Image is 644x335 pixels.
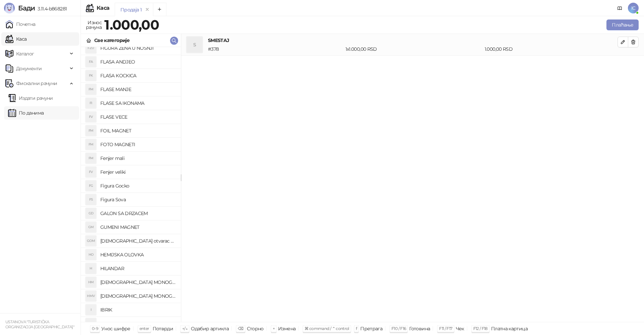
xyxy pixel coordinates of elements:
button: remove [143,7,152,12]
div: FM [86,125,96,136]
span: enter [140,326,149,331]
div: Чек [456,324,464,333]
div: Платна картица [491,324,528,333]
div: GM [86,222,96,233]
div: FZU [86,43,96,53]
h4: [DEMOGRAPHIC_DATA] MONOGRAM [100,277,175,288]
div: I [86,304,96,315]
div: HO [86,249,96,260]
span: + [273,326,275,331]
div: Све категорије [94,37,129,44]
h4: HEMIJSKA OLOVKA [100,249,175,260]
h4: SMESTAJ [208,37,618,44]
h4: HILANDAR [100,263,175,274]
button: Add tab [153,3,166,16]
div: FM [86,153,96,164]
div: FV [86,112,96,122]
div: Претрага [360,324,382,333]
div: FM [86,84,96,95]
h4: Fenjer veliki [100,167,175,177]
h4: Figura Sova [100,194,175,205]
div: FI [86,98,96,109]
div: HM [86,277,96,288]
span: F10 / F16 [391,326,406,331]
div: FK [86,70,96,81]
span: Каталог [16,47,34,60]
div: Сторно [247,324,264,333]
a: Почетна [5,17,36,31]
h4: FLASA KOCKICA [100,70,175,81]
div: FV [86,167,96,177]
div: S [186,37,203,53]
div: GD [86,208,96,219]
h4: IBRIK [100,304,175,315]
div: Каса [97,5,109,11]
div: # 378 [207,45,344,53]
div: 1 x 1.000,00 RSD [344,45,483,53]
div: 1.000,00 RSD [483,45,619,53]
span: 3.11.4-b868281 [35,6,67,12]
h4: GUMENI MAGNET [100,222,175,233]
a: По данима [8,106,44,120]
div: Продаја 1 [120,6,142,13]
h4: FOIL MAGNET [100,125,175,136]
h4: Figura Gocko [100,180,175,191]
h4: [DEMOGRAPHIC_DATA] MONOGRAM VECI [100,291,175,301]
h4: FLASE MANJE [100,84,175,95]
span: F11 / F17 [439,326,452,331]
h4: FLASE SA IKONAMA [100,98,175,109]
small: USTANOVA "TURISTIČKA ORGANIZACIJA [GEOGRAPHIC_DATA]" [5,320,74,329]
span: ⌫ [238,326,243,331]
span: Фискални рачуни [16,77,57,90]
h4: FLASA ANDJEO [100,56,175,67]
div: GOM [86,236,96,246]
div: FM [86,139,96,150]
h4: GALON SA DRZACEM [100,208,175,219]
div: Одабир артикла [191,324,229,333]
div: FA [86,56,96,67]
a: Издати рачуни [8,91,53,105]
h4: FOTO MAGNETI [100,139,175,150]
span: Документи [16,62,42,75]
span: IC [628,3,639,13]
span: f [356,326,357,331]
h4: Fenjer mali [100,153,175,164]
div: H [86,263,96,274]
h4: FLASE VECE [100,112,175,122]
div: Износ рачуна [85,18,103,32]
div: J [86,318,96,329]
div: Готовина [409,324,430,333]
span: ⌘ command / ⌃ control [305,326,349,331]
button: Плаћање [606,19,639,30]
h4: FIGURA ZENA U NOSNJI [100,43,175,53]
div: HMV [86,291,96,301]
h4: JOLY [100,318,175,329]
a: Документација [614,3,625,13]
span: Бади [18,4,35,12]
div: FG [86,180,96,191]
div: FS [86,194,96,205]
span: 0-9 [92,326,98,331]
div: Унос шифре [101,324,130,333]
a: Каса [5,32,26,46]
strong: 1.000,00 [104,16,159,33]
span: F12 / F18 [473,326,488,331]
h4: [DEMOGRAPHIC_DATA] otvarac magnet [100,236,175,246]
div: Измена [278,324,296,333]
div: Потврди [153,324,173,333]
span: ↑/↓ [182,326,187,331]
img: Logo [4,3,15,13]
div: grid [81,47,181,322]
